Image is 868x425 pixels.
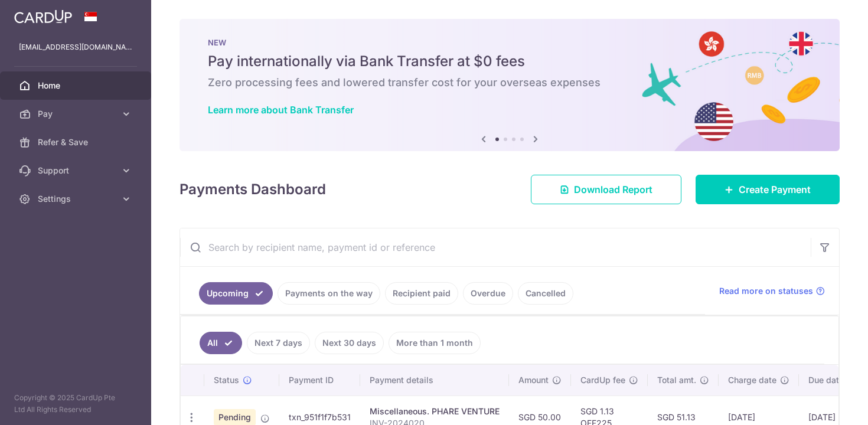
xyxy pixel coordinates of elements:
span: Status [214,374,239,386]
a: Create Payment [696,175,840,204]
th: Payment ID [279,365,360,395]
a: Recipient paid [385,282,458,305]
div: Miscellaneous. PHARE VENTURE [370,406,500,417]
span: Due date [808,374,844,386]
span: Create Payment [739,182,811,197]
a: Learn more about Bank Transfer [208,104,354,116]
h5: Pay internationally via Bank Transfer at $0 fees [208,52,811,71]
a: All [200,332,242,354]
img: Bank transfer banner [180,19,840,151]
p: [EMAIL_ADDRESS][DOMAIN_NAME] [19,41,132,53]
th: Payment details [360,365,509,395]
span: Read more on statuses [719,285,813,297]
span: Home [38,80,116,91]
a: Payments on the way [278,282,380,305]
span: Pay [38,108,116,120]
a: Next 30 days [315,332,384,354]
span: Support [38,165,116,176]
a: Overdue [463,282,513,305]
h4: Payments Dashboard [180,179,326,200]
a: Cancelled [518,282,573,305]
span: Settings [38,193,116,205]
span: Refer & Save [38,136,116,148]
a: More than 1 month [389,332,481,354]
span: CardUp fee [580,374,625,386]
input: Search by recipient name, payment id or reference [180,228,811,266]
a: Read more on statuses [719,285,825,297]
a: Download Report [531,175,681,204]
span: Total amt. [657,374,696,386]
a: Next 7 days [247,332,310,354]
h6: Zero processing fees and lowered transfer cost for your overseas expenses [208,76,811,90]
p: NEW [208,38,811,47]
a: Upcoming [199,282,273,305]
span: Download Report [574,182,652,197]
img: CardUp [14,9,72,24]
span: Amount [518,374,549,386]
span: Charge date [728,374,776,386]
